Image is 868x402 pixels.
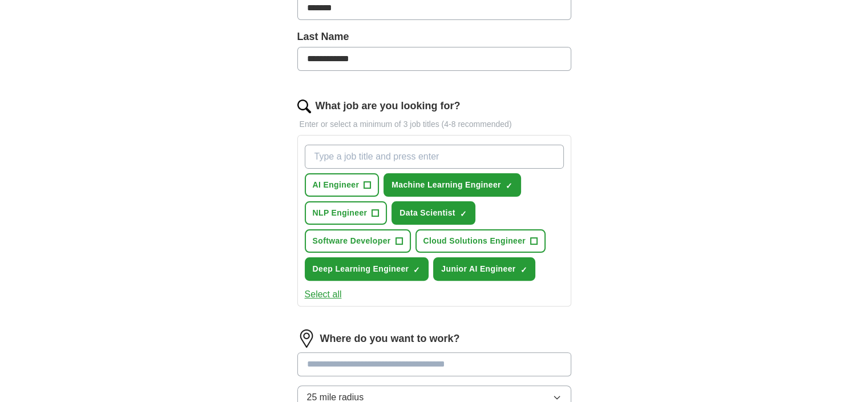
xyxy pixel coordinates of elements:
[391,179,501,191] span: Machine Learning Engineer
[391,201,475,225] button: Data Scientist✓
[316,98,461,114] label: What job are you looking for?
[313,179,360,191] span: AI Engineer
[399,207,455,219] span: Data Scientist
[305,173,380,197] button: AI Engineer
[297,118,571,130] p: Enter or select a minimum of 3 job titles (4-8 recommended)
[441,263,515,275] span: Junior AI Engineer
[520,265,527,274] span: ✓
[433,257,535,281] button: Junior AI Engineer✓
[383,173,521,197] button: Machine Learning Engineer✓
[313,235,391,247] span: Software Developer
[305,229,411,253] button: Software Developer
[305,288,342,301] button: Select all
[423,235,526,247] span: Cloud Solutions Engineer
[460,209,467,218] span: ✓
[506,181,512,190] span: ✓
[313,263,409,275] span: Deep Learning Engineer
[415,229,546,253] button: Cloud Solutions Engineer
[305,257,429,281] button: Deep Learning Engineer✓
[305,145,564,169] input: Type a job title and press enter
[413,265,420,274] span: ✓
[297,329,316,348] img: location.png
[297,99,311,113] img: search.png
[320,331,460,347] label: Where do you want to work?
[297,29,571,45] label: Last Name
[313,207,368,219] span: NLP Engineer
[305,201,387,225] button: NLP Engineer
